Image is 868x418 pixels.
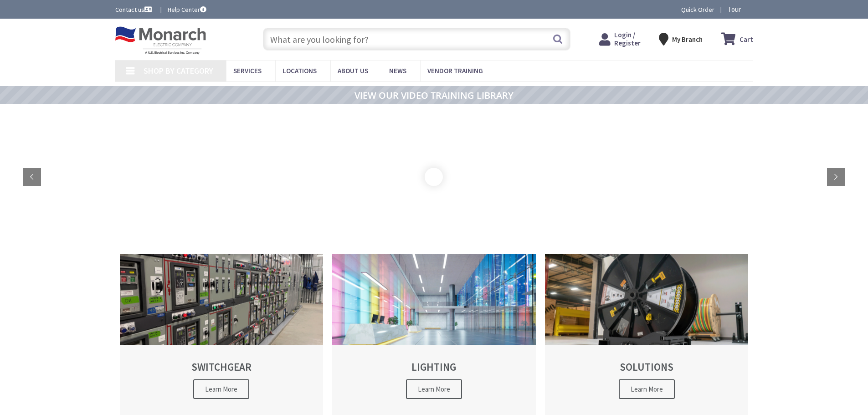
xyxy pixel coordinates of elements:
div: My Branch [659,31,703,47]
h2: LIGHTING [348,361,520,373]
a: Contact us [115,5,154,14]
span: Learn More [406,379,462,399]
span: Vendor Training [427,66,483,75]
a: Login / Register [599,31,641,47]
a: Help Center [168,5,206,14]
span: Locations [282,66,317,75]
a: SWITCHGEAR Learn More [120,254,324,415]
span: About Us [338,66,368,75]
a: LIGHTING Learn More [332,254,536,415]
a: Cart [721,31,753,47]
strong: My Branch [672,35,703,44]
strong: Cart [740,31,753,47]
img: Monarch Electric Company [115,26,206,55]
span: Login / Register [614,30,641,47]
span: Tour [728,5,751,14]
span: Learn More [619,379,675,399]
input: What are you looking for? [263,28,570,50]
span: Learn More [193,379,249,399]
a: SOLUTIONS Learn More [545,254,749,415]
span: News [389,66,406,75]
a: Quick Order [681,5,714,14]
h2: SOLUTIONS [561,361,733,373]
span: Services [233,66,262,75]
h2: SWITCHGEAR [136,361,308,373]
span: Shop By Category [144,65,213,76]
a: VIEW OUR VIDEO TRAINING LIBRARY [354,91,514,101]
